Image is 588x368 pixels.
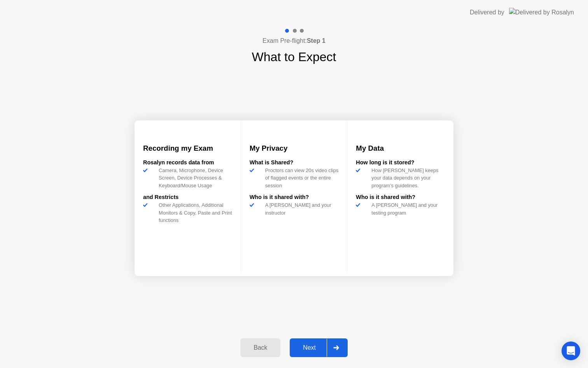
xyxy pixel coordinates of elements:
h4: Exam Pre-flight: [262,36,325,46]
div: Proctors can view 20s video clips of flagged events or the entire session [262,167,339,189]
h1: What to Expect [252,48,336,66]
div: Who is it shared with? [250,193,339,202]
div: Next [292,344,327,351]
div: Who is it shared with? [356,193,445,202]
div: Other Applications, Additional Monitors & Copy, Paste and Print functions [156,201,232,224]
h3: Recording my Exam [143,143,232,154]
div: How [PERSON_NAME] keeps your data depends on your program’s guidelines. [368,167,445,189]
div: and Restricts [143,193,232,202]
div: Back [243,344,278,351]
div: How long is it stored? [356,158,445,167]
button: Next [290,338,348,357]
b: Step 1 [307,37,325,44]
div: A [PERSON_NAME] and your instructor [262,201,339,216]
h3: My Privacy [250,143,339,154]
button: Back [240,338,280,357]
div: Camera, Microphone, Device Screen, Device Processes & Keyboard/Mouse Usage [156,167,232,189]
div: Rosalyn records data from [143,158,232,167]
div: Delivered by [470,8,504,17]
div: What is Shared? [250,158,339,167]
img: Delivered by Rosalyn [509,8,574,17]
div: Open Intercom Messenger [562,342,580,360]
h3: My Data [356,143,445,154]
div: A [PERSON_NAME] and your testing program [368,201,445,216]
